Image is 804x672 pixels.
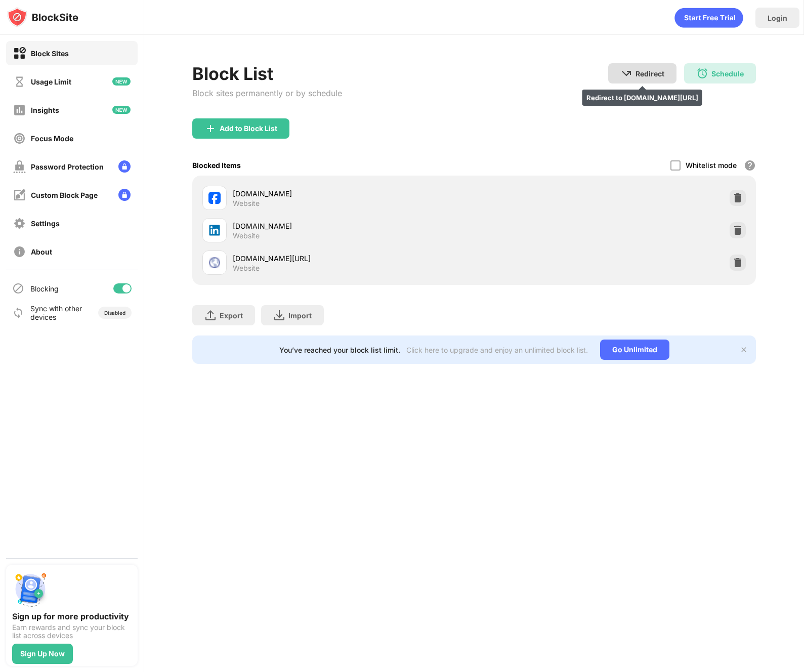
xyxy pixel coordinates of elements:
[13,245,26,258] img: about-off.svg
[13,217,26,230] img: settings-off.svg
[104,310,125,316] div: Disabled
[12,611,132,621] div: Sign up for more productivity
[233,253,474,264] div: [DOMAIN_NAME][URL]
[13,104,26,116] img: insights-off.svg
[12,282,24,295] img: blocking-icon.svg
[31,191,98,199] div: Custom Block Page
[31,49,69,58] div: Block Sites
[12,307,24,319] img: sync-icon.svg
[31,219,60,228] div: Settings
[208,224,221,236] img: favicons
[740,346,748,354] img: x-button.svg
[406,346,588,354] div: Click here to upgrade and enjoy an unlimited block list.
[30,284,59,293] div: Blocking
[13,47,26,60] img: block-on.svg
[13,75,26,88] img: time-usage-off.svg
[288,311,312,320] div: Import
[686,161,737,170] div: Whitelist mode
[674,8,743,28] div: animation
[636,69,664,78] div: Redirect
[233,264,260,273] div: Website
[31,106,59,114] div: Insights
[208,257,221,269] img: favicons
[118,160,131,173] img: lock-menu.svg
[208,192,221,204] img: favicons
[13,132,26,145] img: focus-off.svg
[233,199,260,208] div: Website
[13,160,26,173] img: password-protection-off.svg
[118,189,131,201] img: lock-menu.svg
[279,346,400,354] div: You’ve reached your block list limit.
[112,106,131,114] img: new-icon.svg
[31,134,73,143] div: Focus Mode
[31,247,52,256] div: About
[192,88,342,98] div: Block sites permanently or by schedule
[192,63,342,84] div: Block List
[12,623,132,640] div: Earn rewards and sync your block list across devices
[711,69,744,78] div: Schedule
[30,304,82,321] div: Sync with other devices
[192,161,241,170] div: Blocked Items
[31,77,71,86] div: Usage Limit
[233,188,474,199] div: [DOMAIN_NAME]
[7,7,78,27] img: logo-blocksite.svg
[220,124,277,133] div: Add to Block List
[220,311,243,320] div: Export
[582,90,702,106] div: Redirect to [DOMAIN_NAME][URL]
[31,162,104,171] div: Password Protection
[233,221,474,231] div: [DOMAIN_NAME]
[20,650,65,658] div: Sign Up Now
[13,189,26,201] img: customize-block-page-off.svg
[233,231,260,240] div: Website
[12,571,49,607] img: push-signup.svg
[768,14,787,22] div: Login
[600,340,669,360] div: Go Unlimited
[112,77,131,86] img: new-icon.svg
